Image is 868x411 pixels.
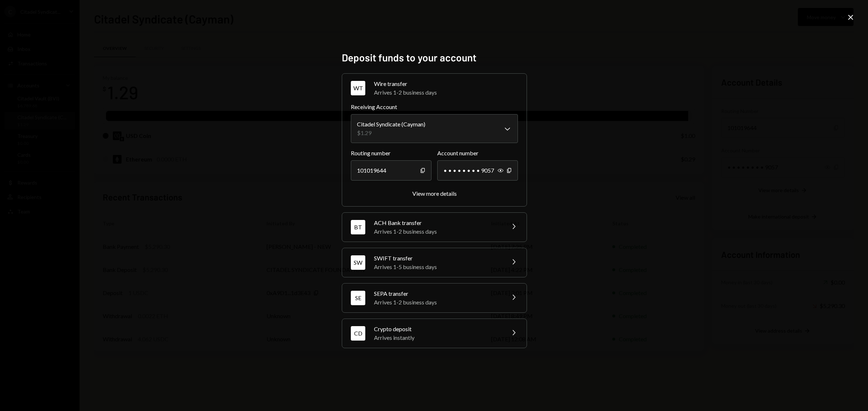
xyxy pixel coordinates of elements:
div: View more details [412,190,457,197]
label: Account number [437,149,518,157]
div: Arrives 1-2 business days [374,88,518,97]
div: SW [351,255,365,270]
div: Arrives 1-2 business days [374,227,501,236]
div: Arrives instantly [374,333,501,342]
label: Routing number [351,149,431,157]
div: Wire transfer [374,79,518,88]
div: SWIFT transfer [374,254,501,263]
button: View more details [412,190,457,198]
button: WTWire transferArrives 1-2 business days [342,74,527,103]
div: Arrives 1-2 business days [374,298,501,307]
button: CDCrypto depositArrives instantly [342,319,527,348]
div: BT [351,220,365,234]
div: SE [351,291,365,305]
div: SEPA transfer [374,289,501,298]
h2: Deposit funds to your account [342,51,526,65]
button: SESEPA transferArrives 1-2 business days [342,284,527,312]
div: Crypto deposit [374,325,501,333]
label: Receiving Account [351,103,518,111]
div: WTWire transferArrives 1-2 business days [351,103,518,198]
div: CD [351,326,365,341]
button: Receiving Account [351,114,518,143]
div: WT [351,81,365,95]
div: Arrives 1-5 business days [374,263,501,271]
div: • • • • • • • • 9057 [437,160,518,181]
div: 101019644 [351,160,431,181]
button: SWSWIFT transferArrives 1-5 business days [342,248,527,277]
button: BTACH Bank transferArrives 1-2 business days [342,213,527,242]
div: ACH Bank transfer [374,219,501,227]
